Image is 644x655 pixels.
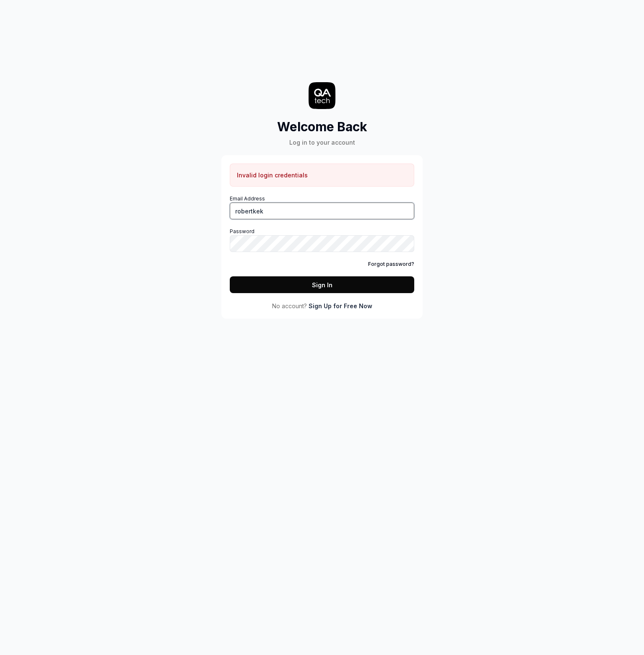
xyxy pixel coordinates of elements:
[309,302,372,310] a: Sign Up for Free Now
[230,203,414,219] input: Email Address
[277,138,367,147] div: Log in to your account
[368,260,414,268] a: Forgot password?
[230,276,414,293] button: Sign In
[230,228,414,252] label: Password
[237,171,308,179] p: Invalid login credentials
[230,195,414,219] label: Email Address
[277,117,367,136] h2: Welcome Back
[230,235,414,252] input: Password
[272,302,307,310] span: No account?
